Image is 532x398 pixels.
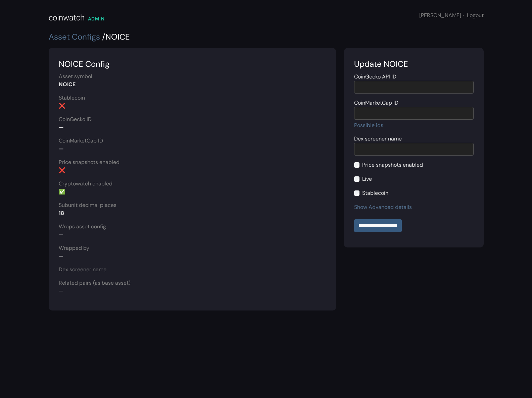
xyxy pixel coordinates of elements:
[59,81,76,88] strong: NOICE
[49,32,100,42] a: Asset Configs
[419,11,484,19] div: [PERSON_NAME]
[59,279,131,287] label: Related pairs (as base asset)
[362,175,372,183] label: Live
[354,99,398,107] label: CoinMarketCap ID
[102,32,105,42] span: /
[467,12,484,19] a: Logout
[59,287,63,294] span: —
[59,188,65,195] strong: ✅
[59,266,106,274] label: Dex screener name
[59,244,89,252] label: Wrapped by
[59,145,64,152] strong: —
[362,189,388,197] label: Stablecoin
[59,72,92,80] label: Asset symbol
[354,73,396,81] label: CoinGecko API ID
[463,12,464,19] span: ·
[354,58,474,70] div: Update NOICE
[49,31,484,43] div: NOICE
[59,124,64,131] strong: —
[59,94,85,102] label: Stablecoin
[59,180,112,188] label: Cryptowatch enabled
[59,58,326,70] div: NOICE Config
[354,135,402,143] label: Dex screener name
[49,12,85,24] div: coinwatch
[59,252,63,260] span: —
[59,102,65,109] strong: ❌
[59,210,64,217] strong: 18
[59,115,92,123] label: CoinGecko ID
[59,231,63,238] span: —
[88,15,105,22] div: ADMIN
[354,204,412,211] a: Show Advanced details
[362,161,423,169] label: Price snapshots enabled
[59,137,103,145] label: CoinMarketCap ID
[59,167,65,174] strong: ❌
[59,223,106,231] label: Wraps asset config
[59,158,119,166] label: Price snapshots enabled
[354,122,383,129] a: Possible ids
[59,201,116,209] label: Subunit decimal places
